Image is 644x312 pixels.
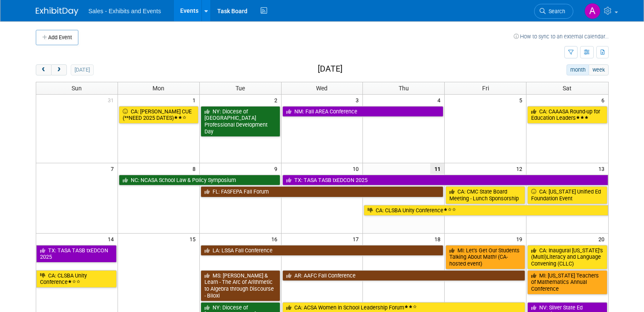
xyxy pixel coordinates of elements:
[71,64,93,75] button: [DATE]
[518,95,526,105] span: 5
[318,64,342,74] h2: [DATE]
[201,245,444,256] a: LA: LSSA Fall Conference
[236,85,245,92] span: Tue
[72,85,82,92] span: Sun
[282,106,444,117] a: NM: Fall AREA Conference
[437,95,444,105] span: 4
[119,106,198,124] a: CA: [PERSON_NAME] CUE (**NEED 2025 DATES)
[201,186,444,197] a: FL: FASFEPA Fall Forum
[446,245,525,269] a: MI: Let’s Get Our Students Talking About Math! (CA-hosted event)
[201,106,280,137] a: NY: Diocese of [GEOGRAPHIC_DATA] Professional Development Day
[563,85,572,92] span: Sat
[316,85,328,92] span: Wed
[584,3,601,19] img: Ale Gonzalez
[36,64,52,75] button: prev
[192,95,199,105] span: 1
[527,186,607,204] a: CA: [US_STATE] Unified Ed Foundation Event
[273,95,281,105] span: 2
[434,234,444,244] span: 18
[189,234,199,244] span: 15
[566,64,589,75] button: month
[273,163,281,174] span: 9
[430,163,444,174] span: 11
[352,234,362,244] span: 17
[107,234,118,244] span: 14
[51,64,67,75] button: next
[514,33,609,40] a: How to sync to an external calendar...
[446,186,525,204] a: CA: CMC State Board Meeting - Lunch Sponsorship
[36,245,117,263] a: TX: TASA TASB txEDCON 2025
[515,234,526,244] span: 19
[527,106,607,124] a: CA: CAAASA Round-up for Education Leaders
[399,85,409,92] span: Thu
[527,270,607,295] a: MI: [US_STATE] Teachers of Mathematics Annual Conference
[527,245,607,269] a: CA: Inaugural [US_STATE]’s (Multi)Literacy and Language Convening (CLLC)
[192,163,199,174] span: 8
[36,270,117,288] a: CA: CLSBA Unity Conference
[107,95,118,105] span: 31
[364,205,608,216] a: CA: CLSBA Unity Conference
[355,95,362,105] span: 3
[352,163,362,174] span: 10
[534,4,573,19] a: Search
[36,30,78,45] button: Add Event
[270,234,281,244] span: 16
[89,8,161,14] span: Sales - Exhibits and Events
[110,163,118,174] span: 7
[152,85,164,92] span: Mon
[601,95,608,105] span: 6
[482,85,489,92] span: Fri
[598,234,608,244] span: 20
[119,175,280,186] a: NC: NCASA School Law & Policy Symposium
[282,270,526,281] a: AR: AAFC Fall Conference
[598,163,608,174] span: 13
[546,8,565,14] span: Search
[589,64,608,75] button: week
[201,270,280,301] a: MS: [PERSON_NAME] & Learn - The Arc of Arithmetic to Algebra through Discourse - Biloxi
[36,7,78,16] img: ExhibitDay
[515,163,526,174] span: 12
[282,175,608,186] a: TX: TASA TASB txEDCON 2025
